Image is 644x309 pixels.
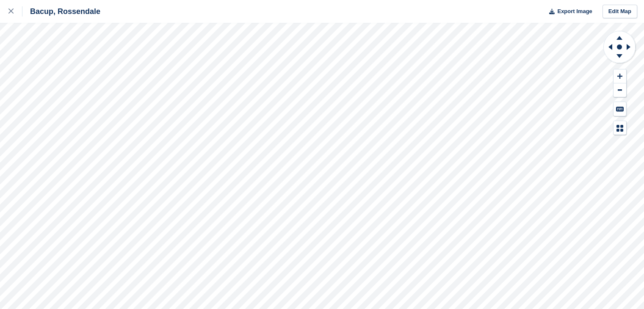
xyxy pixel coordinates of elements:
button: Export Image [544,5,592,19]
button: Zoom Out [614,83,626,97]
button: Zoom In [614,69,626,83]
a: Edit Map [603,5,637,19]
div: Bacup, Rossendale [22,6,100,17]
span: Export Image [557,7,592,16]
button: Map Legend [614,121,626,135]
button: Keyboard Shortcuts [614,102,626,116]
